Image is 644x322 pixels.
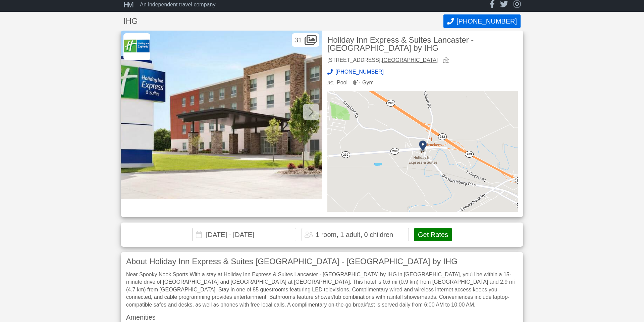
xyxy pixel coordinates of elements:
[126,257,518,266] h3: About Holiday Inn Express & Suites [GEOGRAPHIC_DATA] - [GEOGRAPHIC_DATA] by IHG
[457,17,517,25] span: [PHONE_NUMBER]
[192,228,296,241] input: Choose Dates
[123,17,443,25] h1: IHG
[140,2,215,7] div: An independent travel company
[327,91,518,212] img: map
[327,80,347,85] div: Pool
[123,33,150,60] img: IHG
[327,57,438,64] div: [STREET_ADDRESS],
[126,314,518,321] h3: Amenities
[292,33,319,47] div: 31
[123,1,137,9] a: HM
[414,228,452,241] button: Get Rates
[382,57,438,63] a: [GEOGRAPHIC_DATA]
[443,14,521,28] button: Call
[335,69,384,75] span: [PHONE_NUMBER]
[126,271,518,309] div: Near Spooky Nook Sports With a stay at Holiday Inn Express & Suites Lancaster - [GEOGRAPHIC_DATA]...
[327,36,518,52] h2: Holiday Inn Express & Suites Lancaster - [GEOGRAPHIC_DATA] by IHG
[353,80,374,85] div: Gym
[316,231,393,238] div: 1 room, 1 adult, 0 children
[121,31,322,199] img: Featured
[443,57,452,64] a: view map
